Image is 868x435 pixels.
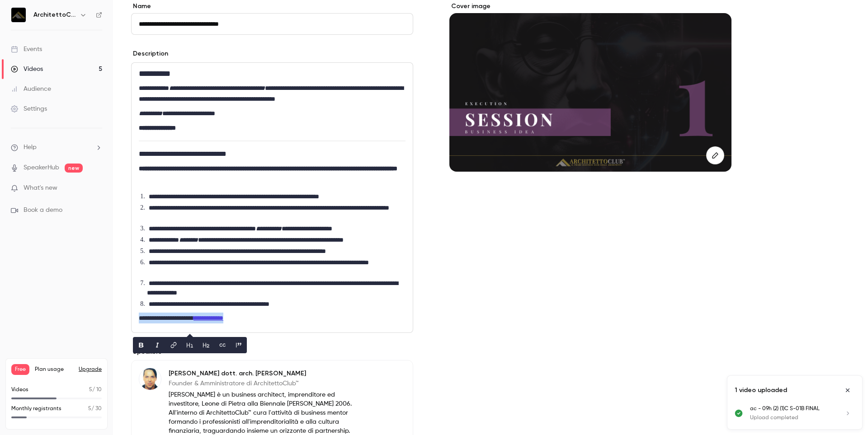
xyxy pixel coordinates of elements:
div: Audience [11,84,51,94]
li: help-dropdown-opener [11,143,102,152]
span: 5 [88,406,91,412]
a: ac - 09h (2) (1)C S-01B FINALUpload completed [750,405,855,422]
p: Upload completed [750,414,833,422]
span: What's new [24,183,57,193]
div: Events [11,45,42,54]
label: Name [131,2,413,11]
button: blockquote [231,338,246,352]
span: 5 [89,387,92,393]
button: italic [150,338,165,352]
p: [PERSON_NAME] dott. arch. [PERSON_NAME] [169,369,354,378]
span: Book a demo [24,206,62,215]
p: / 30 [88,405,102,413]
div: editor [132,63,413,332]
a: SpeakerHub [24,163,59,173]
p: 1 video uploaded [735,386,787,395]
p: ac - 09h (2) (1)C S-01B FINAL [750,405,833,413]
img: Alberto dott. arch. Parodi [139,368,161,390]
button: link [166,338,181,352]
p: Speakers [131,347,413,356]
p: Monthly registrants [11,405,61,413]
button: bold [134,338,148,352]
p: Founder & Amministratore di ArchitettoClub™ [169,379,354,388]
div: Settings [11,104,47,113]
button: Upgrade [79,366,102,373]
p: Videos [11,386,28,394]
button: Close uploads list [840,383,855,398]
img: ArchitettoClub [11,8,26,22]
span: Plan usage [35,366,73,373]
span: Help [24,143,37,152]
span: new [65,164,83,173]
label: Cover image [449,2,731,11]
p: / 10 [89,386,102,394]
div: Videos [11,65,43,74]
ul: Uploads list [727,405,862,429]
span: Free [11,364,29,375]
label: Description [131,49,168,58]
h6: ArchitettoClub [33,10,76,19]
